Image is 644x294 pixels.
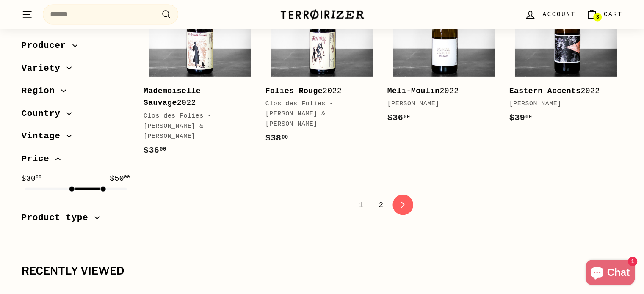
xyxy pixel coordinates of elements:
[604,10,623,19] span: Cart
[22,150,130,173] button: Price
[509,99,614,109] div: [PERSON_NAME]
[36,174,41,179] sup: 00
[22,38,72,53] span: Producer
[124,174,130,179] sup: 00
[581,2,628,27] a: Cart
[22,104,130,127] button: Country
[22,84,61,99] span: Region
[22,107,67,121] span: Country
[509,85,614,97] div: 2022
[387,87,440,95] b: Méli-Moulin
[22,173,42,185] span: $30
[354,198,369,212] span: 1
[373,198,388,212] a: 2
[525,114,532,120] sup: 00
[265,133,288,143] span: $38
[144,85,249,110] div: 2022
[22,36,130,59] button: Producer
[160,146,166,152] sup: 00
[22,209,130,232] button: Product type
[22,211,95,225] span: Product type
[144,87,201,107] b: Mademoiselle Sauvage
[144,111,249,142] div: Clos des Folies - [PERSON_NAME] & [PERSON_NAME]
[22,61,67,76] span: Variety
[265,87,323,95] b: Folies Rouge
[22,129,67,144] span: Vintage
[110,173,130,185] span: $50
[387,99,492,109] div: [PERSON_NAME]
[387,85,492,97] div: 2022
[265,85,370,97] div: 2022
[387,113,410,123] span: $36
[404,114,410,120] sup: 00
[22,82,130,105] button: Region
[22,59,130,82] button: Variety
[22,152,56,166] span: Price
[520,2,580,27] a: Account
[509,113,532,123] span: $39
[282,135,288,140] sup: 00
[22,265,623,277] div: Recently viewed
[596,14,599,20] span: 3
[144,146,166,155] span: $36
[583,260,637,287] inbox-online-store-chat: Shopify online store chat
[265,99,370,129] div: Clos des Folies - [PERSON_NAME] & [PERSON_NAME]
[22,127,130,150] button: Vintage
[509,87,581,95] b: Eastern Accents
[542,10,575,19] span: Account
